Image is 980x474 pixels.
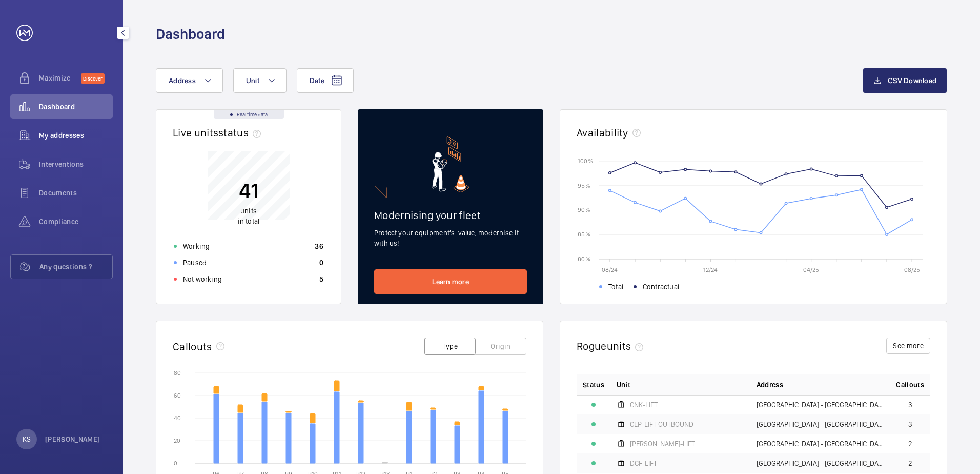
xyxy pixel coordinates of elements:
[757,421,884,428] span: [GEOGRAPHIC_DATA] - [GEOGRAPHIC_DATA],
[174,414,181,422] text: 40
[374,228,527,248] p: Protect your equipment's value, modernise it with us!
[183,258,207,268] p: Paused
[319,274,323,284] p: 5
[374,269,527,294] a: Learn more
[578,206,590,213] text: 90 %
[757,401,884,408] span: [GEOGRAPHIC_DATA] - [GEOGRAPHIC_DATA],
[630,421,693,428] span: CEP-LIFT OUTBOUND
[617,380,630,390] span: Unit
[578,157,593,164] text: 100 %
[904,266,920,273] text: 08/25
[218,126,265,139] span: status
[908,421,912,428] span: 3
[315,241,323,251] p: 36
[803,266,819,273] text: 04/25
[602,266,618,273] text: 08/24
[183,241,210,251] p: Working
[39,262,112,272] span: Any questions ?
[896,380,924,390] span: Callouts
[173,340,212,353] h2: Callouts
[374,209,527,222] h2: Modernising your fleet
[39,73,81,83] span: Maximize
[240,207,257,215] span: units
[757,440,884,447] span: [GEOGRAPHIC_DATA] - [GEOGRAPHIC_DATA],
[608,282,623,292] span: Total
[424,338,476,355] button: Type
[39,216,113,227] span: Compliance
[39,130,113,141] span: My addresses
[183,274,222,284] p: Not working
[630,440,695,447] span: [PERSON_NAME]-LIFT
[583,380,604,390] p: Status
[39,159,113,169] span: Interventions
[475,338,526,355] button: Origin
[578,255,590,262] text: 80 %
[886,338,930,354] button: See more
[578,231,590,238] text: 85 %
[45,434,100,444] p: [PERSON_NAME]
[630,401,658,408] span: CNK-LIFT
[238,177,259,203] p: 41
[238,206,259,226] p: in total
[174,437,180,444] text: 20
[908,401,912,408] span: 3
[174,460,177,467] text: 0
[23,434,31,444] p: KS
[432,136,469,192] img: marketing-card.svg
[246,76,259,85] span: Unit
[908,460,912,467] span: 2
[174,392,181,399] text: 60
[297,68,354,93] button: Date
[173,126,265,139] h2: Live units
[156,25,225,44] h1: Dashboard
[174,369,181,377] text: 80
[310,76,324,85] span: Date
[863,68,947,93] button: CSV Download
[908,440,912,447] span: 2
[39,188,113,198] span: Documents
[578,182,590,189] text: 95 %
[888,76,936,85] span: CSV Download
[643,282,679,292] span: Contractual
[757,460,884,467] span: [GEOGRAPHIC_DATA] - [GEOGRAPHIC_DATA],
[169,76,196,85] span: Address
[607,340,648,352] span: units
[630,460,657,467] span: DCF-LIFT
[214,110,284,119] div: Real time data
[577,340,647,352] h2: Rogue
[703,266,718,273] text: 12/24
[757,380,783,390] span: Address
[81,73,105,84] span: Discover
[233,68,287,93] button: Unit
[319,258,323,268] p: 0
[39,102,113,112] span: Dashboard
[577,126,628,139] h2: Availability
[156,68,223,93] button: Address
